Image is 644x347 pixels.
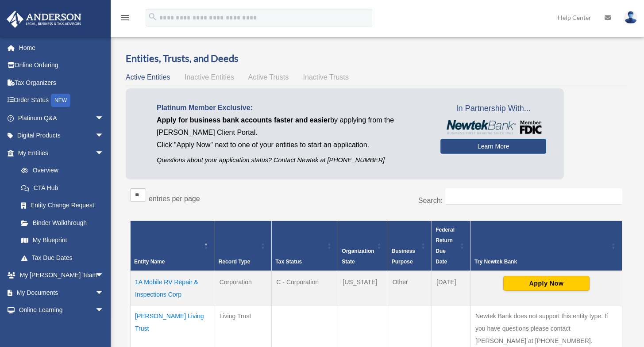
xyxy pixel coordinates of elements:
[6,127,117,145] a: Digital Productsarrow_drop_down
[219,259,251,265] span: Record Type
[157,139,427,151] p: Click "Apply Now" next to one of your entities to start an application.
[12,197,113,214] a: Entity Change Request
[95,144,113,162] span: arrow_drop_down
[12,179,113,197] a: CTA Hub
[6,109,117,127] a: Platinum Q&Aarrow_drop_down
[6,144,113,162] a: My Entitiesarrow_drop_down
[503,276,590,291] button: Apply Now
[303,73,349,81] span: Inactive Trusts
[4,11,84,28] img: Anderson Advisors Platinum Portal
[12,162,108,179] a: Overview
[12,232,113,249] a: My Blueprint
[388,271,432,305] td: Other
[12,214,113,232] a: Binder Walkthrough
[388,221,432,271] th: Business Purpose: Activate to sort
[6,301,117,319] a: Online Learningarrow_drop_down
[432,271,471,305] td: [DATE]
[418,197,443,204] label: Search:
[215,221,272,271] th: Record Type: Activate to sort
[440,102,546,116] span: In Partnership With...
[157,155,427,166] p: Questions about your application status? Contact Newtek at [PHONE_NUMBER]
[126,73,170,81] span: Active Entities
[6,267,117,284] a: My [PERSON_NAME] Teamarrow_drop_down
[95,267,113,285] span: arrow_drop_down
[6,57,117,74] a: Online Ordering
[95,284,113,302] span: arrow_drop_down
[275,259,302,265] span: Tax Status
[471,221,622,271] th: Try Newtek Bank : Activate to sort
[131,221,215,271] th: Entity Name: Activate to invert sorting
[120,12,130,23] i: menu
[392,248,415,265] span: Business Purpose
[157,116,330,124] span: Apply for business bank accounts faster and easier
[338,221,388,271] th: Organization State: Activate to sort
[185,73,234,81] span: Inactive Entities
[338,271,388,305] td: [US_STATE]
[95,109,113,127] span: arrow_drop_down
[157,114,427,139] p: by applying from the [PERSON_NAME] Client Portal.
[624,11,637,24] img: User Pic
[95,127,113,145] span: arrow_drop_down
[131,271,215,305] td: 1A Mobile RV Repair & Inspections Corp
[215,271,272,305] td: Corporation
[120,15,130,23] a: menu
[148,12,158,22] i: search
[432,221,471,271] th: Federal Return Due Date: Activate to sort
[272,271,338,305] td: C - Corporation
[12,249,113,267] a: Tax Due Dates
[440,139,546,154] a: Learn More
[51,94,70,107] div: NEW
[134,259,165,265] span: Entity Name
[342,248,374,265] span: Organization State
[157,102,427,114] p: Platinum Member Exclusive:
[436,227,455,265] span: Federal Return Due Date
[272,221,338,271] th: Tax Status: Activate to sort
[6,39,117,57] a: Home
[149,195,200,202] label: entries per page
[474,256,609,267] div: Try Newtek Bank
[95,301,113,320] span: arrow_drop_down
[248,73,289,81] span: Active Trusts
[6,284,117,301] a: My Documentsarrow_drop_down
[6,92,117,110] a: Order StatusNEW
[126,52,627,65] h3: Entities, Trusts, and Deeds
[445,120,542,134] img: NewtekBankLogoSM.png
[6,74,117,92] a: Tax Organizers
